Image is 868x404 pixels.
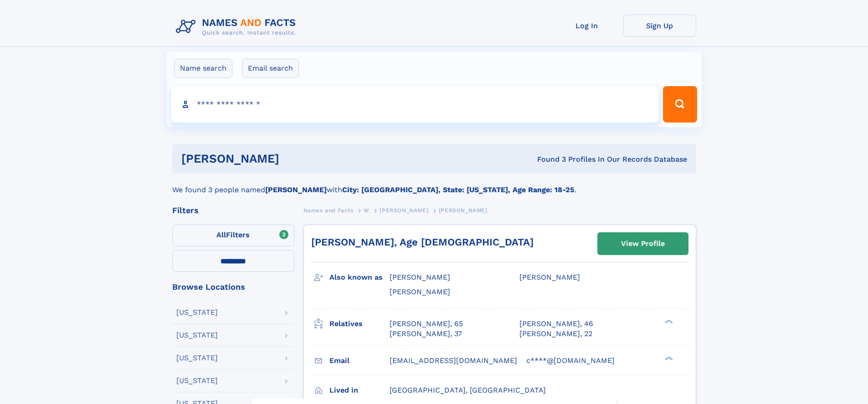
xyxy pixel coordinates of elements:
a: [PERSON_NAME], 65 [390,319,463,329]
span: All [216,230,226,239]
div: Found 3 Profiles In Our Records Database [408,154,687,164]
div: [US_STATE] [176,309,218,316]
span: [GEOGRAPHIC_DATA], [GEOGRAPHIC_DATA] [390,386,546,394]
div: Filters [172,206,294,215]
a: [PERSON_NAME], Age [DEMOGRAPHIC_DATA] [311,236,534,248]
a: Names and Facts [303,205,354,216]
div: [US_STATE] [176,354,218,362]
div: Browse Locations [172,283,294,291]
h3: Lived in [329,383,390,398]
span: [EMAIL_ADDRESS][DOMAIN_NAME] [390,356,517,365]
a: Log In [550,15,623,37]
span: [PERSON_NAME] [439,207,488,214]
span: [PERSON_NAME] [390,273,450,281]
a: W [364,205,370,216]
button: Search Button [663,86,697,123]
span: [PERSON_NAME] [380,207,428,214]
img: Logo Names and Facts [172,15,303,39]
h3: Email [329,353,390,368]
a: Sign Up [623,15,696,37]
a: [PERSON_NAME], 37 [390,329,462,339]
span: W [364,207,370,214]
a: View Profile [598,233,688,255]
h1: [PERSON_NAME] [181,153,408,164]
b: [PERSON_NAME] [265,185,327,194]
div: ❯ [663,318,673,324]
div: [US_STATE] [176,377,218,384]
input: search input [171,86,659,123]
div: View Profile [621,233,665,254]
span: [PERSON_NAME] [519,273,580,281]
div: We found 3 people named with . [172,174,696,195]
label: Name search [174,59,232,78]
span: [PERSON_NAME] [390,287,450,296]
h3: Also known as [329,270,390,285]
b: City: [GEOGRAPHIC_DATA], State: [US_STATE], Age Range: 18-25 [342,185,574,194]
a: [PERSON_NAME] [380,205,428,216]
a: [PERSON_NAME], 46 [519,319,593,329]
div: ❯ [663,355,673,361]
div: [US_STATE] [176,332,218,339]
label: Filters [172,225,294,246]
h3: Relatives [329,316,390,332]
a: [PERSON_NAME], 22 [519,329,592,339]
label: Email search [242,59,299,78]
